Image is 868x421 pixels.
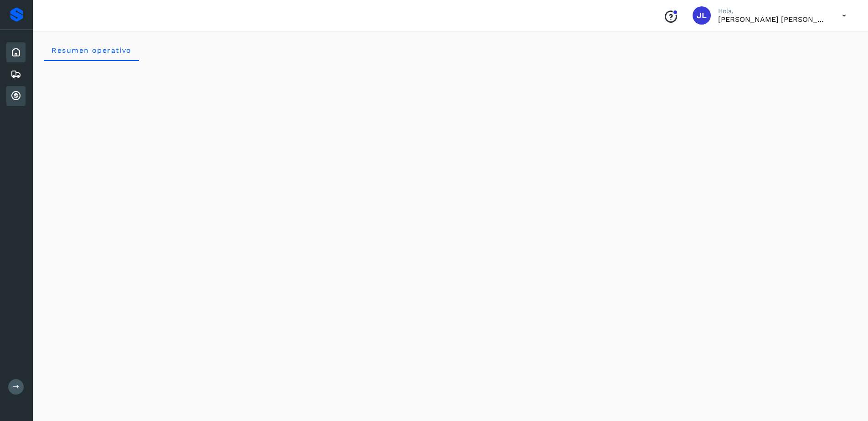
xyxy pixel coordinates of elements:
[718,7,827,15] p: Hola,
[51,46,132,55] span: Resumen operativo
[6,64,26,84] div: Embarques
[6,86,26,106] div: Cuentas por cobrar
[718,15,827,24] p: José Luis Salinas Maldonado
[6,42,26,62] div: Inicio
